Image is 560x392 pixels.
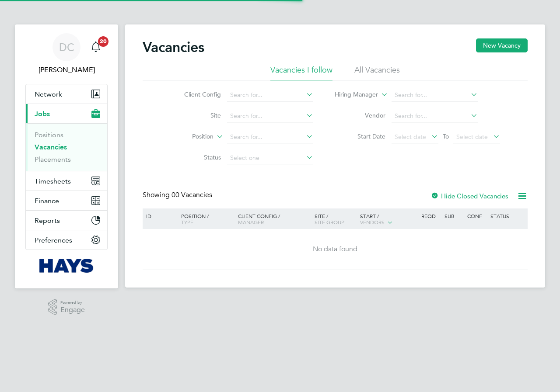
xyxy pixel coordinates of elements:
span: Preferences [35,236,72,244]
button: Preferences [26,230,107,250]
button: Timesheets [26,171,107,191]
input: Search for... [227,110,313,122]
span: DC [59,42,74,53]
div: ID [144,208,175,223]
a: 20 [87,33,105,61]
div: Status [488,208,526,223]
a: Vacancies [35,143,67,151]
div: Client Config / [236,208,312,229]
input: Search for... [227,89,313,101]
label: Status [171,153,221,161]
label: Hiring Manager [328,90,378,99]
input: Search for... [227,131,313,143]
div: Showing [143,191,214,200]
a: Powered byEngage [48,299,85,316]
button: Jobs [26,104,107,123]
span: Timesheets [35,177,71,185]
input: Select one [227,152,313,164]
span: Reports [35,216,60,225]
label: Start Date [335,132,385,140]
img: hays-logo-retina.png [39,259,94,273]
li: Vacancies I follow [270,65,332,80]
span: Manager [238,219,264,225]
button: Network [26,84,107,104]
label: Vendor [335,111,385,119]
span: Powered by [60,299,85,306]
span: Type [181,219,193,225]
label: Client Config [171,90,221,98]
span: Site Group [315,219,344,225]
div: No data found [144,245,526,254]
button: New Vacancy [476,38,528,52]
button: Finance [26,191,107,210]
input: Search for... [392,110,478,122]
span: Select date [456,133,488,141]
div: Start / [358,208,419,230]
label: Site [171,111,221,119]
span: 00 Vacancies [171,191,212,199]
div: Jobs [26,123,107,171]
span: Network [35,90,62,98]
div: Reqd [419,208,442,223]
button: Reports [26,211,107,230]
div: Site / [312,208,358,229]
span: Select date [395,133,426,141]
li: All Vacancies [354,65,400,80]
h2: Vacancies [143,38,204,56]
input: Search for... [392,89,478,101]
div: Position / [175,208,236,229]
nav: Main navigation [15,24,118,288]
a: Go to home page [25,259,108,273]
span: Vendors [360,219,385,225]
span: To [440,131,451,142]
span: Danielle Croombs [25,65,108,75]
label: Position [163,132,213,141]
span: Engage [60,306,85,314]
span: 20 [98,36,108,47]
div: Conf [465,208,488,223]
a: DC[PERSON_NAME] [25,33,108,75]
a: Positions [35,131,63,139]
a: Placements [35,155,71,163]
label: Hide Closed Vacancies [430,192,508,200]
span: Finance [35,197,59,205]
span: Jobs [35,110,50,118]
div: Sub [442,208,465,223]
